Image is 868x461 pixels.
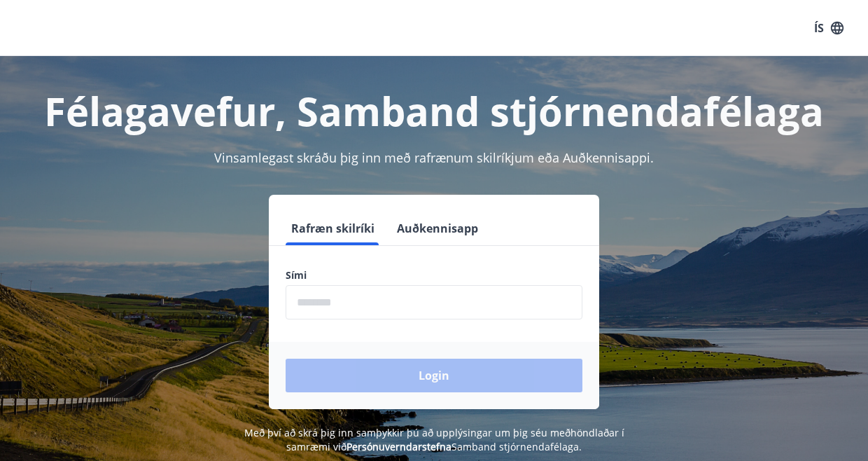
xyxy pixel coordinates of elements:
h1: Félagavefur, Samband stjórnendafélaga [17,84,851,137]
a: Persónuverndarstefna [346,440,451,453]
button: ÍS [806,15,851,41]
span: Með því að skrá þig inn samþykkir þú að upplýsingar um þig séu meðhöndlaðar í samræmi við Samband... [244,426,624,453]
label: Sími [286,268,582,282]
button: Auðkennisapp [391,212,484,245]
span: Vinsamlegast skráðu þig inn með rafrænum skilríkjum eða Auðkennisappi. [214,149,654,166]
button: Rafræn skilríki [286,212,380,245]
